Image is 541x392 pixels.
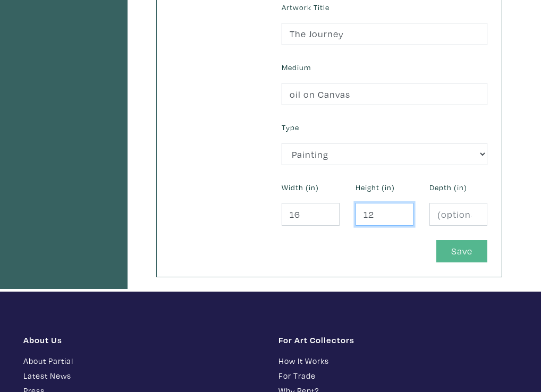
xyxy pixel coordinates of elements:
input: Ex. Acrylic on canvas, giclee on photo paper [282,83,487,106]
a: About Partial [23,355,263,367]
label: Artwork Title [282,2,329,13]
label: Depth (in) [429,182,467,193]
label: Width (in) [282,182,319,193]
label: Type [282,122,299,133]
h1: About Us [23,335,263,345]
a: How It Works [278,355,518,367]
label: Height (in) [356,182,395,193]
input: (optional) [429,203,487,226]
a: For Trade [278,370,518,382]
h1: For Art Collectors [278,335,518,345]
a: Latest News [23,370,263,382]
button: Save [436,240,487,263]
label: Medium [282,62,311,73]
